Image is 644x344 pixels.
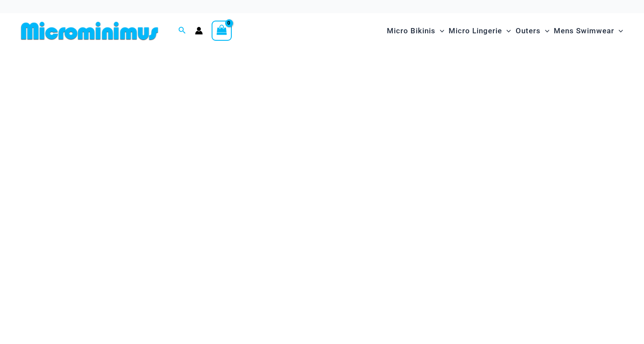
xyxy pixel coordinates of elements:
[385,18,446,44] a: Micro BikinisMenu ToggleMenu Toggle
[513,18,552,44] a: OutersMenu ToggleMenu Toggle
[435,20,444,42] span: Menu Toggle
[178,25,186,36] a: Search icon link
[541,20,549,42] span: Menu Toggle
[554,20,614,42] span: Mens Swimwear
[195,27,203,35] a: Account icon link
[516,20,541,42] span: Outers
[552,18,625,44] a: Mens SwimwearMenu ToggleMenu Toggle
[446,18,513,44] a: Micro LingerieMenu ToggleMenu Toggle
[387,20,435,42] span: Micro Bikinis
[449,20,502,42] span: Micro Lingerie
[18,21,162,41] img: MM SHOP LOGO FLAT
[614,20,623,42] span: Menu Toggle
[502,20,511,42] span: Menu Toggle
[212,21,232,41] a: View Shopping Cart, empty
[383,16,626,46] nav: Site Navigation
